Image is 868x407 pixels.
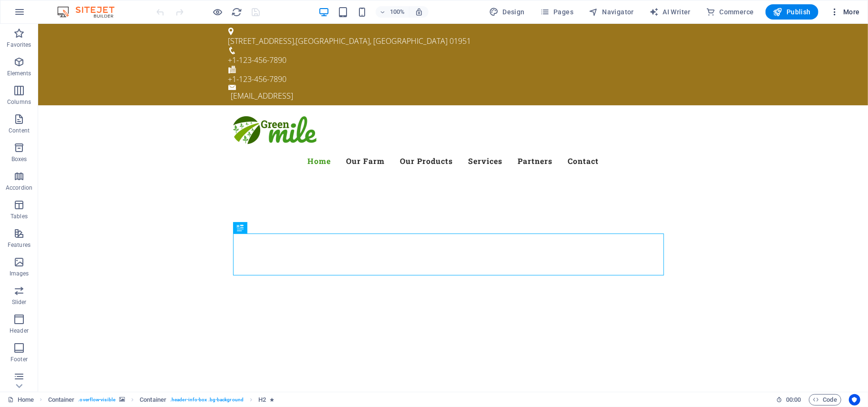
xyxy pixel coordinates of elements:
[10,270,29,277] p: Images
[649,7,691,17] span: AI Writer
[585,4,638,20] button: Navigator
[390,6,405,18] h6: 100%
[11,155,27,163] p: Boxes
[48,394,75,406] span: Click to select. Double-click to edit
[786,394,801,406] span: 00 00
[9,127,30,134] p: Content
[258,394,266,406] span: Click to select. Double-click to edit
[766,4,818,20] button: Publish
[119,397,125,402] i: This element contains a background
[849,394,860,406] button: Usercentrics
[485,4,529,20] button: Design
[10,356,28,363] p: Footer
[589,7,634,17] span: Navigator
[773,7,811,17] span: Publish
[826,4,864,20] button: More
[231,6,243,18] button: reload
[10,327,29,335] p: Header
[489,7,525,17] span: Design
[10,213,28,220] p: Tables
[645,4,694,20] button: AI Writer
[7,41,31,49] p: Favorites
[8,394,34,406] a: Click to cancel selection. Double-click to open Pages
[702,4,758,20] button: Commerce
[270,397,274,402] i: Element contains an animation
[830,7,860,17] span: More
[140,394,166,406] span: Click to select. Double-click to edit
[232,7,243,18] i: Reload page
[809,394,841,406] button: Code
[12,298,27,306] p: Slider
[706,7,754,17] span: Commerce
[78,394,115,406] span: . overflow-visible
[776,394,801,406] h6: Session time
[536,4,577,20] button: Pages
[540,7,573,17] span: Pages
[7,70,31,77] p: Elements
[8,241,31,249] p: Features
[48,394,275,406] nav: breadcrumb
[212,6,224,18] button: Click here to leave preview mode and continue editing
[170,394,244,406] span: . header-info-box .bg-background
[793,396,794,403] span: :
[376,6,409,18] button: 100%
[813,394,837,406] span: Code
[485,4,529,20] div: Design (Ctrl+Alt+Y)
[55,6,126,18] img: Editor Logo
[6,184,32,192] p: Accordion
[7,98,31,106] p: Columns
[415,8,423,16] i: On resize automatically adjust zoom level to fit chosen device.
